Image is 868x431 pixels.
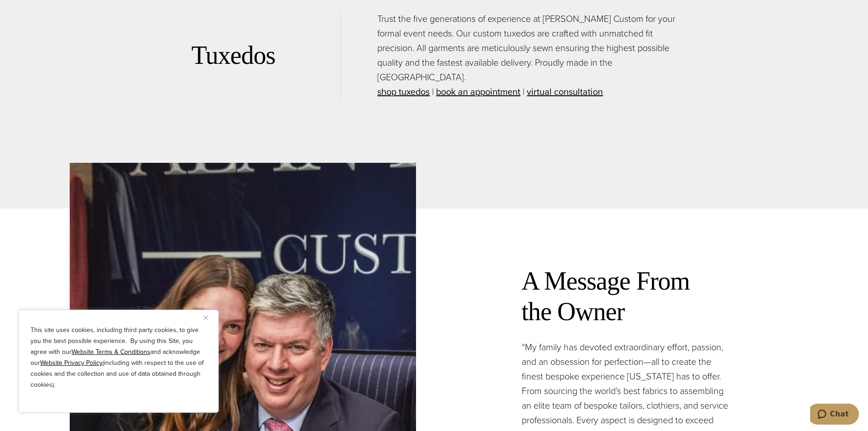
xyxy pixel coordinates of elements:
p: This site uses cookies, including third party cookies, to give you the best possible experience. ... [31,325,206,390]
a: virtual consultation [527,85,603,99]
a: Website Terms & Conditions [72,347,150,357]
p: Trust the five generations of experience at [PERSON_NAME] Custom for your formal event needs. Our... [377,11,677,99]
iframe: Abre un widget desde donde se puede chatear con uno de los agentes [810,404,859,426]
img: Close [204,316,208,320]
h2: A Message From the Owner [522,248,729,327]
button: Close [204,312,215,323]
a: Website Privacy Policy [40,358,103,368]
a: book an appointment [436,85,520,99]
span: | [432,85,434,99]
span: | [523,85,524,99]
a: shop tuxedos [377,85,430,99]
h2: Tuxedos [191,40,340,71]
